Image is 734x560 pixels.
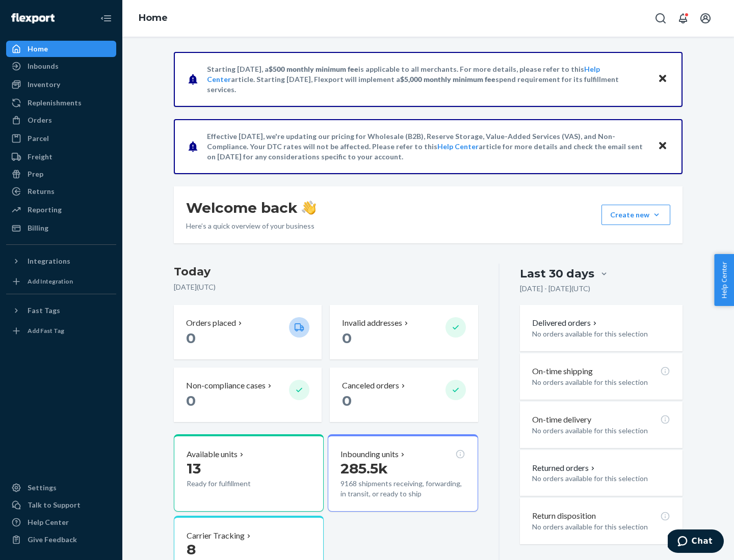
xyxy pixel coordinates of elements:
button: Open notifications [673,8,693,29]
div: Settings [28,483,57,493]
a: Home [6,41,116,57]
div: Help Center [28,517,69,527]
p: Inbounding units [340,449,399,460]
div: Freight [28,152,53,162]
span: 8 [187,541,196,558]
button: Integrations [6,253,116,269]
p: [DATE] ( UTC ) [174,282,478,292]
p: 9168 shipments receiving, forwarding, in transit, or ready to ship [340,479,465,499]
div: Replenishments [28,98,82,108]
div: Add Integration [28,277,73,286]
p: Canceled orders [342,380,399,391]
button: Open account menu [695,8,716,29]
div: Returns [28,186,55,197]
button: Create new [601,205,670,225]
div: Last 30 days [520,266,594,282]
button: Help Center [714,254,734,306]
button: Delivered orders [532,317,599,329]
a: Help Center [437,142,479,151]
div: Orders [28,115,52,125]
ol: breadcrumbs [130,4,176,33]
span: 285.5k [340,460,388,477]
a: Returns [6,183,116,200]
p: Orders placed [186,317,236,329]
p: Non-compliance cases [186,380,266,391]
p: Ready for fulfillment [187,479,281,489]
iframe: Opens a widget where you can chat to one of our agents [668,529,724,555]
button: Canceled orders 0 [330,368,478,422]
h3: Today [174,264,478,280]
span: 13 [187,460,201,477]
button: Talk to Support [6,497,116,513]
div: Give Feedback [28,535,77,545]
a: Replenishments [6,95,116,111]
p: Return disposition [532,510,596,522]
a: Add Fast Tag [6,323,116,339]
p: No orders available for this selection [532,377,670,387]
a: Freight [6,149,116,165]
div: Home [28,44,48,54]
div: Parcel [28,133,49,144]
div: Inventory [28,79,60,90]
p: No orders available for this selection [532,426,670,436]
a: Home [139,12,168,23]
div: Inbounds [28,61,59,71]
span: 0 [186,392,196,409]
button: Inbounding units285.5k9168 shipments receiving, forwarding, in transit, or ready to ship [328,434,478,512]
a: Help Center [6,514,116,530]
button: Available units13Ready for fulfillment [174,434,324,512]
button: Invalid addresses 0 [330,305,478,359]
p: Starting [DATE], a is applicable to all merchants. For more details, please refer to this article... [207,64,648,95]
span: 0 [186,329,196,347]
a: Inbounds [6,58,116,74]
span: $500 monthly minimum fee [269,65,358,73]
button: Fast Tags [6,302,116,319]
div: Talk to Support [28,500,81,510]
a: Settings [6,480,116,496]
a: Parcel [6,130,116,147]
button: Close Navigation [96,8,116,29]
button: Open Search Box [650,8,671,29]
div: Fast Tags [28,305,60,316]
button: Non-compliance cases 0 [174,368,322,422]
span: 0 [342,329,352,347]
div: Add Fast Tag [28,326,64,335]
img: hand-wave emoji [302,201,316,215]
p: No orders available for this selection [532,522,670,532]
button: Close [656,72,669,87]
a: Add Integration [6,273,116,290]
p: No orders available for this selection [532,473,670,484]
div: Billing [28,223,48,233]
p: Invalid addresses [342,317,402,329]
p: Here’s a quick overview of your business [186,221,316,231]
button: Close [656,139,669,154]
img: Flexport logo [11,13,55,23]
a: Inventory [6,76,116,93]
span: $5,000 monthly minimum fee [400,75,495,83]
a: Reporting [6,202,116,218]
span: 0 [342,392,352,409]
p: [DATE] - [DATE] ( UTC ) [520,284,590,294]
button: Orders placed 0 [174,305,322,359]
a: Billing [6,220,116,236]
p: Available units [187,449,238,460]
p: On-time delivery [532,414,591,426]
p: Effective [DATE], we're updating our pricing for Wholesale (B2B), Reserve Storage, Value-Added Se... [207,131,648,162]
button: Returned orders [532,462,597,474]
p: On-time shipping [532,366,593,377]
p: No orders available for this selection [532,329,670,339]
div: Reporting [28,205,62,215]
div: Prep [28,169,43,179]
a: Orders [6,112,116,128]
button: Give Feedback [6,531,116,548]
h1: Welcome back [186,199,316,217]
a: Prep [6,166,116,182]
p: Carrier Tracking [187,530,245,542]
div: Integrations [28,256,70,266]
